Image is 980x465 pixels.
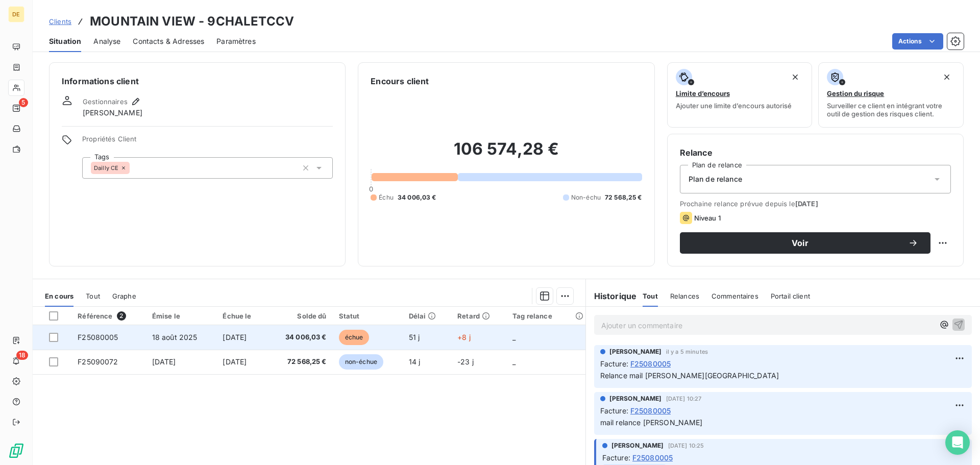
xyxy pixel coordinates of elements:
[676,89,730,97] span: Limite d’encours
[692,239,908,247] span: Voir
[49,17,71,26] span: Clients
[223,312,261,320] div: Échue le
[339,312,397,320] div: Statut
[339,330,370,345] span: échue
[93,36,120,46] span: Analyse
[694,214,721,222] span: Niveau 1
[457,312,500,320] div: Retard
[78,333,118,341] span: F25080005
[609,394,662,403] span: [PERSON_NAME]
[83,108,142,118] span: [PERSON_NAME]
[676,102,792,110] span: Ajouter une limite d’encours autorisé
[892,33,943,50] button: Actions
[670,292,699,300] span: Relances
[586,290,637,302] h6: Historique
[600,358,628,369] span: Facture :
[667,62,813,128] button: Limite d’encoursAjouter une limite d’encours autorisé
[680,146,951,159] h6: Relance
[133,36,204,46] span: Contacts & Adresses
[273,357,327,367] span: 72 568,25 €
[152,357,176,366] span: [DATE]
[632,452,673,463] span: F25080005
[86,292,100,300] span: Tout
[643,292,658,300] span: Tout
[19,98,28,107] span: 5
[398,193,436,202] span: 34 006,03 €
[689,174,742,184] span: Plan de relance
[600,418,703,427] span: mail relance [PERSON_NAME]
[8,443,24,459] img: Logo LeanPay
[630,358,671,369] span: F25080005
[666,349,708,355] span: il y a 5 minutes
[945,430,970,455] div: Open Intercom Messenger
[512,312,579,320] div: Tag relance
[666,396,702,402] span: [DATE] 10:27
[512,357,516,366] span: _
[117,311,126,321] span: 2
[630,405,671,416] span: F25080005
[62,75,333,87] h6: Informations client
[223,357,247,366] span: [DATE]
[45,292,73,300] span: En cours
[371,139,642,169] h2: 106 574,28 €
[339,354,383,370] span: non-échue
[112,292,136,300] span: Graphe
[223,333,247,341] span: [DATE]
[609,347,662,356] span: [PERSON_NAME]
[818,62,964,128] button: Gestion du risqueSurveiller ce client en intégrant votre outil de gestion des risques client.
[600,371,779,380] span: Relance mail [PERSON_NAME][GEOGRAPHIC_DATA]
[680,232,930,254] button: Voir
[680,200,951,208] span: Prochaine relance prévue depuis le
[600,405,628,416] span: Facture :
[8,6,24,22] div: DE
[78,311,140,321] div: Référence
[605,193,642,202] span: 72 568,25 €
[602,452,630,463] span: Facture :
[668,443,704,449] span: [DATE] 10:25
[130,163,138,173] input: Ajouter une valeur
[152,333,198,341] span: 18 août 2025
[409,312,446,320] div: Délai
[83,97,128,106] span: Gestionnaires
[457,333,471,341] span: +8 j
[94,165,118,171] span: Dailly CE
[827,89,884,97] span: Gestion du risque
[273,332,327,342] span: 34 006,03 €
[379,193,394,202] span: Échu
[273,312,327,320] div: Solde dû
[512,333,516,341] span: _
[771,292,810,300] span: Portail client
[49,36,81,46] span: Situation
[371,75,429,87] h6: Encours client
[82,135,333,149] span: Propriétés Client
[795,200,818,208] span: [DATE]
[216,36,256,46] span: Paramètres
[712,292,758,300] span: Commentaires
[16,351,28,360] span: 18
[409,357,421,366] span: 14 j
[571,193,601,202] span: Non-échu
[49,16,71,27] a: Clients
[409,333,420,341] span: 51 j
[78,357,118,366] span: F25090072
[457,357,474,366] span: -23 j
[369,185,373,193] span: 0
[611,441,664,450] span: [PERSON_NAME]
[152,312,211,320] div: Émise le
[90,12,294,31] h3: MOUNTAIN VIEW - 9CHALETCCV
[827,102,955,118] span: Surveiller ce client en intégrant votre outil de gestion des risques client.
